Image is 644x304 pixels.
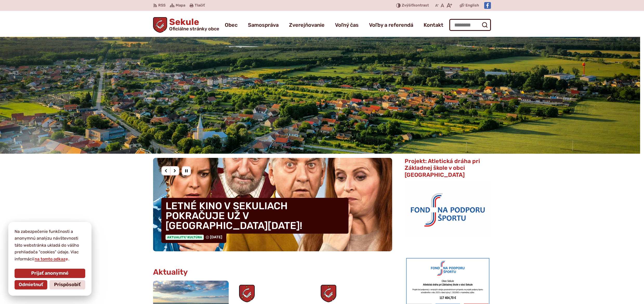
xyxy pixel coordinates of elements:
a: Obec [225,18,238,32]
span: Prispôsobiť [54,282,81,288]
span: Projekt: Atletická dráha pri Základnej škole v obci [GEOGRAPHIC_DATA] [405,158,480,178]
div: Pozastaviť pohyb slajdera [182,166,191,175]
h4: LETNÉ KINO V SEKULIACH POKRAČUJE UŽ V [GEOGRAPHIC_DATA][DATE]! [161,198,349,234]
p: Na zabezpečenie funkčnosti a anonymnú analýzu návštevnosti táto webstránka ukladá do vášho prehli... [15,228,85,262]
h1: Sekule [167,18,219,31]
span: RSS [158,2,166,9]
a: LETNÉ KINO V SEKULIACH POKRAČUJE UŽ V [GEOGRAPHIC_DATA][DATE]! Aktuality/ Kultúra [DATE] [153,158,392,251]
span: Prijať anonymné [31,271,69,276]
a: Voľný čas [335,18,359,32]
h3: Aktuality [153,268,188,276]
span: English [465,2,479,9]
a: na tomto odkaze [34,256,68,261]
a: Logo Sekule, prejsť na domovskú stránku. [153,17,219,33]
button: Odmietnuť [15,280,47,289]
img: Prejsť na Facebook stránku [484,2,491,9]
img: logo_fnps.png [405,181,491,237]
img: Prejsť na domovskú stránku [153,17,167,33]
span: Odmietnuť [19,282,43,288]
span: Mapa [176,2,185,9]
button: Prijať anonymné [15,269,85,278]
span: Aktuality [166,235,204,240]
a: Samospráva [248,18,279,32]
span: Zvýšiť [402,3,413,8]
a: English [464,2,480,9]
span: / Kultúra [185,235,202,239]
a: Zverejňovanie [289,18,325,32]
div: Nasledujúci slajd [170,166,179,175]
span: Tlačiť [195,3,205,8]
a: Voľby a referendá [369,18,413,32]
div: Predošlý slajd [161,166,171,175]
a: Kontakt [424,18,443,32]
span: Oficiálne stránky obce [169,26,219,31]
div: 2 / 8 [153,158,392,251]
span: kontrast [402,3,429,8]
span: [DATE] [210,235,222,239]
button: Prispôsobiť [49,280,85,289]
